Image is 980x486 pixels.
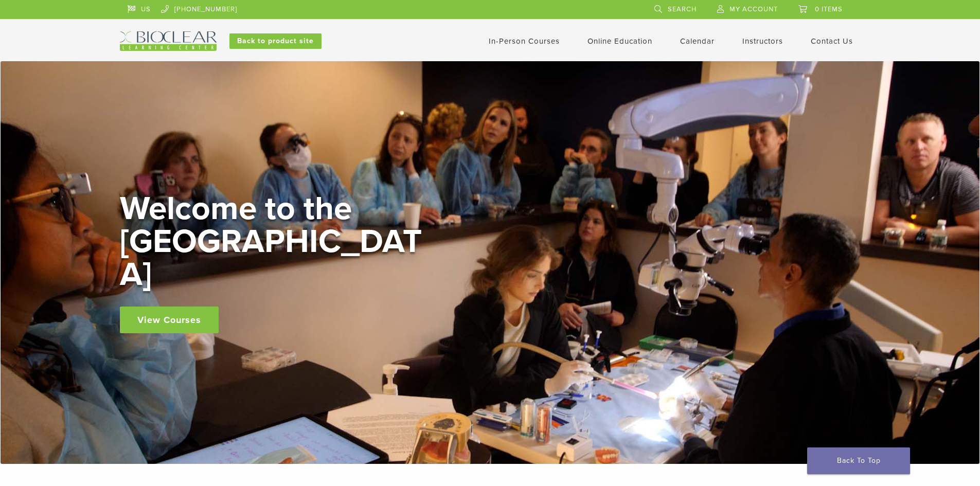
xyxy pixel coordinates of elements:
[489,37,560,46] a: In-Person Courses
[815,5,843,13] span: 0 items
[120,31,217,51] img: Bioclear
[229,33,322,49] a: Back to product site
[729,5,778,13] span: My Account
[120,307,219,333] a: View Courses
[811,37,853,46] a: Contact Us
[680,37,715,46] a: Calendar
[742,37,783,46] a: Instructors
[807,447,910,474] a: Back To Top
[587,37,652,46] a: Online Education
[120,192,429,291] h2: Welcome to the [GEOGRAPHIC_DATA]
[668,5,697,13] span: Search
